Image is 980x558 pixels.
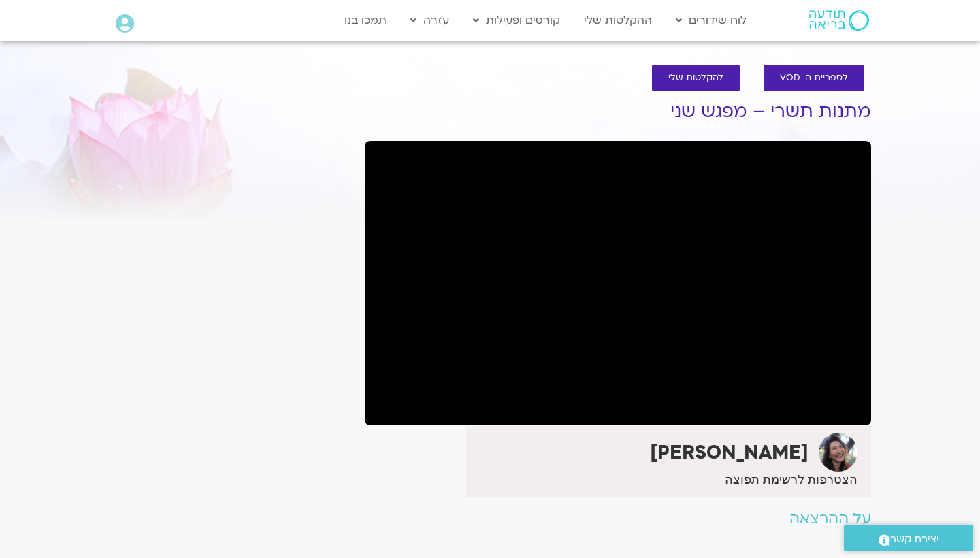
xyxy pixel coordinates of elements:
a: עזרה [404,7,456,33]
a: ההקלטות שלי [577,7,659,33]
img: תודעה בריאה [809,10,869,31]
a: לוח שידורים [669,7,753,33]
span: להקלטות שלי [668,73,723,83]
a: להקלטות שלי [652,65,740,91]
h2: על ההרצאה [365,510,871,527]
a: תמכו בנו [338,7,393,33]
h1: מתנות תשרי – מפגש שני [365,101,871,122]
strong: [PERSON_NAME] [650,440,808,465]
span: לספריית ה-VOD [780,73,848,83]
span: יצירת קשר [890,530,939,548]
a: לספריית ה-VOD [764,65,864,91]
a: יצירת קשר [844,525,973,551]
a: הצטרפות לרשימת תפוצה [725,474,857,486]
img: מירה רגב [819,433,857,472]
a: קורסים ופעילות [466,7,567,33]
